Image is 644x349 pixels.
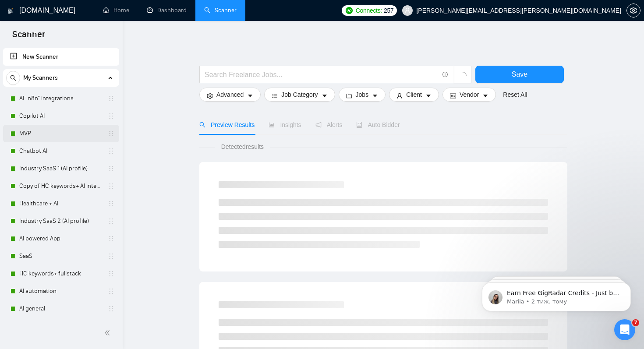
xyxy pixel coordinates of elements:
[247,92,253,99] span: caret-down
[108,235,115,242] span: holder
[264,88,335,102] button: barsJob Categorycaret-down
[19,90,103,107] a: AI "n8n" integrations
[19,230,103,247] a: AI powered App
[19,142,103,160] a: Chatbot AI
[339,88,386,102] button: folderJobscaret-down
[7,4,14,18] img: logo
[104,328,113,337] span: double-left
[108,288,115,295] span: holder
[199,88,261,102] button: settingAdvancedcaret-down
[147,7,187,14] a: dashboardDashboard
[215,142,270,152] span: Detected results
[108,253,115,260] span: holder
[269,121,301,128] span: Insights
[482,92,488,99] span: caret-down
[108,165,115,172] span: holder
[356,122,362,128] span: robot
[460,90,479,99] span: Vendor
[384,6,393,15] span: 257
[19,300,103,317] a: AI general
[10,48,112,66] a: New Scanner
[19,247,103,265] a: SaaS
[356,121,400,128] span: Auto Bidder
[469,264,644,325] iframe: Intercom notifications повідомлення
[356,90,369,99] span: Jobs
[19,212,103,230] a: Industry SaaS 2 (AI profile)
[19,125,103,142] a: MVP
[6,71,20,85] button: search
[626,4,640,18] button: setting
[19,265,103,282] a: HC keywords+ fullstack
[627,7,640,14] span: setting
[503,90,527,99] a: Reset All
[207,92,213,99] span: setting
[7,75,20,81] span: search
[108,148,115,155] span: holder
[108,113,115,120] span: holder
[459,72,467,80] span: loading
[425,92,432,99] span: caret-down
[475,66,564,83] button: Save
[281,90,318,99] span: Job Category
[632,319,639,326] span: 7
[19,177,103,195] a: Copy of HC keywords+ AI integration
[108,200,115,207] span: holder
[108,218,115,225] span: holder
[322,92,328,99] span: caret-down
[269,122,275,128] span: area-chart
[204,7,237,14] a: searchScanner
[356,6,382,15] span: Connects:
[614,319,635,340] iframe: Intercom live chat
[108,183,115,190] span: holder
[108,270,115,277] span: holder
[442,88,496,102] button: idcardVendorcaret-down
[19,107,103,125] a: Copilot AI
[108,95,115,102] span: holder
[19,282,103,300] a: AI automation
[396,92,403,99] span: user
[19,195,103,212] a: Healthcare + AI
[108,305,115,312] span: holder
[23,69,58,87] span: My Scanners
[315,121,343,128] span: Alerts
[346,92,352,99] span: folder
[404,7,410,14] span: user
[5,28,52,46] span: Scanner
[626,7,640,14] a: setting
[450,92,456,99] span: idcard
[372,92,378,99] span: caret-down
[103,7,129,14] a: homeHome
[315,122,322,128] span: notification
[199,121,255,128] span: Preview Results
[199,122,205,128] span: search
[389,88,439,102] button: userClientcaret-down
[272,92,278,99] span: bars
[346,7,353,14] img: upwork-logo.png
[19,160,103,177] a: Industry SaaS 1 (AI profile)
[512,69,527,80] span: Save
[442,72,448,78] span: info-circle
[406,90,422,99] span: Client
[108,130,115,137] span: holder
[3,48,119,66] li: New Scanner
[205,69,439,80] input: Search Freelance Jobs...
[216,90,244,99] span: Advanced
